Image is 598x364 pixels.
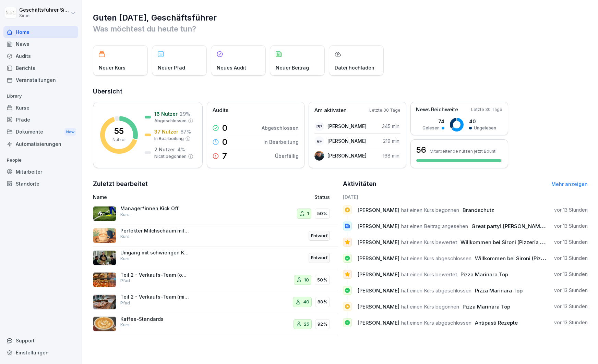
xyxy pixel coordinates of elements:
p: 345 min. [382,123,400,130]
p: In Bearbeitung [263,138,299,146]
p: Letzte 30 Tage [369,107,400,113]
p: Neuer Kurs [99,64,125,71]
p: vor 13 Stunden [554,303,588,310]
a: Berichte [3,62,78,74]
p: 168 min. [383,152,400,159]
span: hat einen Kurs begonnen [401,303,459,310]
h2: Übersicht [93,87,588,96]
img: n72xwrccg3abse2lkss7jd8w.png [314,151,324,161]
h6: [DATE] [343,193,588,201]
span: Pizza Marinara Top [475,287,523,294]
p: Kurs [120,234,130,240]
div: New [64,128,76,136]
div: Audits [3,50,78,62]
p: Ungelesen [474,125,496,131]
p: 219 min. [383,137,400,145]
p: Teil 2 - Verkaufs-Team (ohne Kaffee) [120,272,189,278]
p: vor 13 Stunden [554,206,588,213]
span: [PERSON_NAME] [357,223,399,229]
p: Neuer Pfad [158,64,185,71]
p: [PERSON_NAME] [327,152,367,159]
p: Nicht begonnen [154,153,187,160]
p: Datei hochladen [335,64,374,71]
div: News [3,38,78,50]
p: Kurs [120,256,130,262]
p: Audits [213,106,228,114]
span: [PERSON_NAME] [357,271,399,278]
p: Gelesen [422,125,440,131]
p: 88% [318,299,327,305]
span: Antipasti Rezepte [475,319,518,326]
p: 7 [222,152,227,160]
p: Am aktivsten [314,106,347,114]
p: 40 [469,118,496,125]
p: Abgeschlossen [262,124,299,131]
p: 0 [222,138,227,146]
div: Dokumente [3,126,78,138]
p: vor 13 Stunden [554,287,588,294]
p: Name [93,193,245,201]
span: hat einen Kurs begonnen [401,207,459,213]
a: Home [3,26,78,38]
span: Pizza Marinara Top [463,303,510,310]
a: Veranstaltungen [3,74,78,86]
p: [PERSON_NAME] [327,137,367,145]
a: Mitarbeiter [3,166,78,178]
a: Einstellungen [3,347,78,359]
span: [PERSON_NAME] [357,255,399,262]
span: hat einen Beitrag angesehen [401,223,468,229]
a: Teil 2 - Verkaufs-Team (ohne Kaffee)Pfad1050% [93,269,338,291]
a: Kurse [3,102,78,114]
p: Mitarbeitende nutzen jetzt Bounti [430,149,497,154]
p: 29 % [180,110,190,117]
p: 50% [317,210,327,217]
p: vor 13 Stunden [554,239,588,246]
div: PP [314,122,324,131]
p: Kurs [120,212,130,218]
span: hat einen Kurs abgeschlossen [401,319,471,326]
p: 16 Nutzer [154,110,178,117]
div: Pfade [3,114,78,126]
span: [PERSON_NAME] [357,207,399,213]
img: fi53tc5xpi3f2zt43aqok3n3.png [93,228,116,243]
p: vor 13 Stunden [554,255,588,262]
p: 25 [304,321,309,328]
p: vor 13 Stunden [554,223,588,229]
p: Sironi [19,13,69,18]
span: [PERSON_NAME] [357,287,399,294]
p: Entwurf [311,254,327,261]
p: Überfällig [275,152,299,160]
a: Kaffee-StandardsKurs2592% [93,313,338,336]
p: Abgeschlossen [154,118,187,124]
span: [PERSON_NAME] [357,319,399,326]
p: Entwurf [311,233,327,239]
span: Great party! [PERSON_NAME], dass ihr dabei wart! [471,223,597,229]
p: Manager*innen Kick Off [120,205,189,212]
p: Kaffee-Standards [120,316,189,322]
p: [PERSON_NAME] [327,123,367,130]
h1: Guten [DATE], Geschäftsführer [93,12,588,23]
img: km4heinxktm3m47uv6i6dr0s.png [93,316,116,331]
div: VF [314,136,324,146]
span: [PERSON_NAME] [357,303,399,310]
a: Teil 2 - Verkaufs-Team (mit Kaffee)Pfad4088% [93,291,338,313]
div: Support [3,335,78,347]
p: 92% [318,321,327,328]
p: 40 [303,299,309,305]
p: People [3,155,78,166]
a: Automatisierungen [3,138,78,150]
p: In Bearbeitung [154,136,184,142]
p: Status [314,193,330,201]
img: qgqd1hc8ep5rgm8z14865bdo.png [93,294,116,310]
p: Was möchtest du heute tun? [93,23,588,34]
p: 74 [422,118,444,125]
img: ibmq16c03v2u1873hyb2ubud.png [93,250,116,265]
p: vor 13 Stunden [554,319,588,326]
p: 50% [317,277,327,284]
